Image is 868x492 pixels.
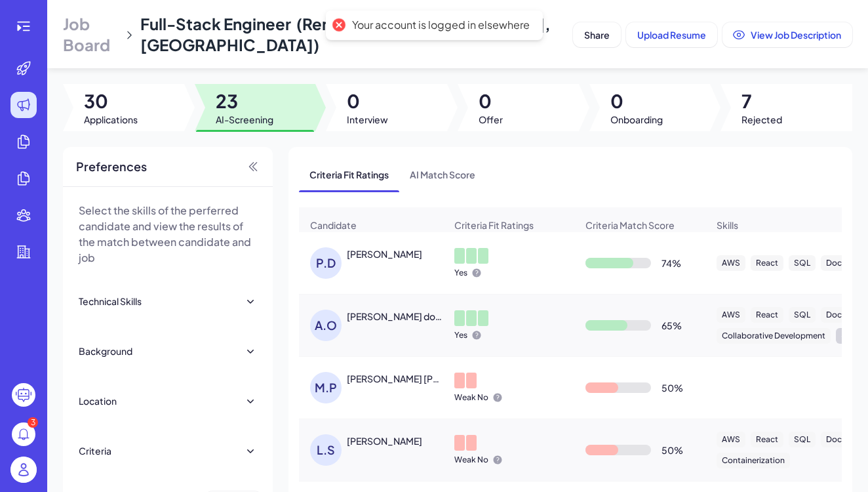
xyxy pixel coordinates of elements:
span: Preferences [76,157,147,176]
div: A.O [310,310,342,341]
button: Share [573,22,621,47]
div: Collaborative Development [717,328,831,344]
p: Select the skills of the perferred candidate and view the results of the match between candidate ... [79,203,257,266]
div: Marcos Paulo Vilela [347,372,444,385]
div: L.S [310,434,342,466]
div: 50 % [661,443,683,457]
p: Weak No [454,455,488,465]
div: 65 % [661,319,682,332]
span: Applications [84,113,138,126]
img: user_logo.png [10,457,37,483]
span: 0 [479,89,503,113]
div: + 1 [836,328,856,344]
div: Your account is logged in elsewhere [352,18,530,32]
div: P.D [310,247,342,279]
div: Technical Skills [79,295,142,308]
span: Candidate [310,218,357,232]
div: AWS [717,255,745,271]
div: Docker [821,432,859,447]
span: Interview [347,113,388,126]
span: Full-Stack Engineer (Remote: [GEOGRAPHIC_DATA], [GEOGRAPHIC_DATA]) [140,14,551,54]
div: React [751,432,783,447]
p: Yes [454,268,467,278]
span: Criteria Fit Ratings [454,218,534,232]
span: AI Match Score [399,157,486,192]
div: 3 [28,417,38,428]
span: Rejected [741,113,782,126]
div: React [751,255,783,271]
div: AWS [717,432,745,447]
span: View Job Description [751,29,841,41]
span: AI-Screening [216,113,273,126]
p: Weak No [454,392,488,403]
span: Skills [717,218,738,232]
div: 50 % [661,381,683,394]
span: Criteria Fit Ratings [299,157,399,192]
p: Yes [454,330,467,340]
div: Docker [821,307,859,323]
div: 74 % [661,256,681,270]
span: 23 [216,89,273,113]
span: Onboarding [610,113,663,126]
div: Arthur Octavio Dias dos Santos [347,310,444,323]
span: 7 [741,89,782,113]
div: Criteria [79,444,111,457]
span: Criteria Match Score [585,218,675,232]
div: SQL [789,255,816,271]
span: Job Board [63,13,119,55]
span: 30 [84,89,138,113]
div: Location [79,394,117,407]
div: M.P [310,372,342,403]
div: Background [79,344,132,358]
span: Share [584,29,610,41]
span: 0 [610,89,663,113]
button: View Job Description [722,22,852,47]
button: Upload Resume [626,22,717,47]
span: Upload Resume [637,29,706,41]
div: LUIZ STEFANI [347,434,422,447]
div: Containerization [717,453,790,468]
span: 0 [347,89,388,113]
div: Pedro Dousseau [347,247,422,260]
div: SQL [789,307,816,323]
span: Offer [479,113,503,126]
div: AWS [717,307,745,323]
div: SQL [789,432,816,447]
div: React [751,307,783,323]
div: Docker [821,255,859,271]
